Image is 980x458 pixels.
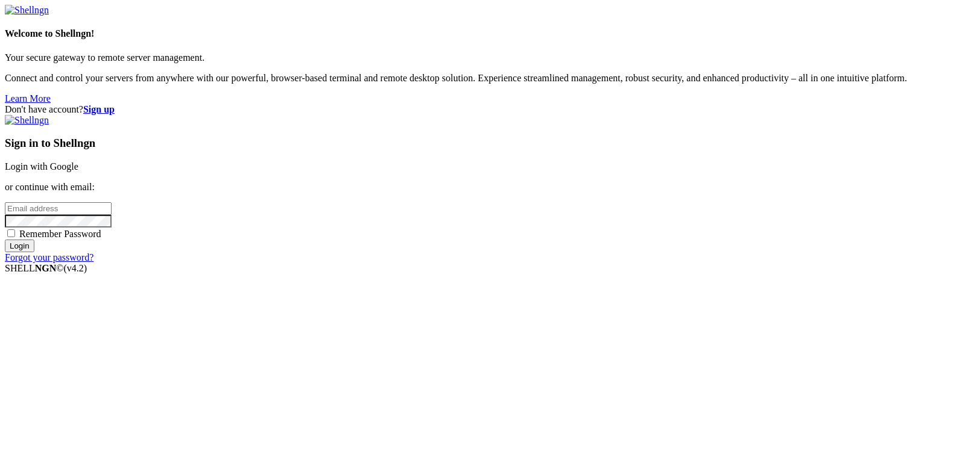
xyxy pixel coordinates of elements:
span: SHELL © [5,263,87,273]
p: Connect and control your servers from anywhere with our powerful, browser-based terminal and remo... [5,73,975,84]
img: Shellngn [5,5,49,16]
h3: Sign in to Shellngn [5,137,975,150]
a: Sign up [83,104,115,114]
input: Remember Password [7,229,15,237]
div: Don't have account? [5,104,975,115]
h4: Welcome to Shellngn! [5,28,975,39]
b: NGN [35,263,57,273]
a: Login with Google [5,161,78,172]
a: Forgot your password? [5,252,93,262]
span: Remember Password [19,229,101,239]
span: 4.2.0 [64,263,87,273]
img: Shellngn [5,115,49,126]
a: Learn More [5,93,51,104]
p: Your secure gateway to remote server management. [5,52,975,63]
input: Email address [5,202,112,215]
input: Login [5,240,34,252]
p: or continue with email: [5,182,975,193]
